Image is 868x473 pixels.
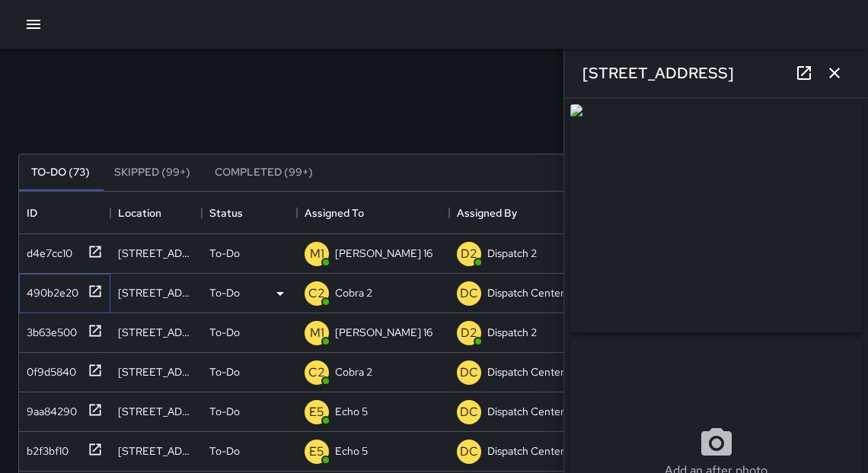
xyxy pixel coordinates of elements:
div: ID [27,192,37,234]
p: D2 [461,245,477,263]
div: Status [202,192,297,234]
p: M1 [310,324,324,342]
p: E5 [309,403,324,421]
p: Cobra 2 [335,364,372,379]
div: 490b2e20 [21,279,78,300]
p: To-Do [209,285,240,300]
p: [PERSON_NAME] 16 [335,246,432,261]
p: Cobra 2 [335,285,372,300]
p: Dispatch Center [487,364,564,379]
div: Status [209,192,243,234]
p: To-Do [209,364,240,379]
p: [PERSON_NAME] 16 [335,325,432,340]
div: ID [19,192,110,234]
button: Completed (99+) [203,154,325,191]
div: 1333 Broadway [118,325,194,340]
div: Location [118,192,161,234]
p: To-Do [209,404,240,419]
p: E5 [309,443,324,461]
div: 449 23rd Street [118,364,194,379]
div: 9aa84290 [21,398,77,419]
div: Assigned To [305,192,364,234]
p: C2 [308,363,325,382]
p: To-Do [209,325,240,340]
p: D2 [461,324,477,342]
p: Dispatch 2 [487,246,537,261]
div: Assigned To [297,192,449,234]
p: M1 [310,245,324,263]
div: d4e7cc10 [21,240,72,261]
p: Echo 5 [335,443,368,459]
div: Location [110,192,202,234]
p: Dispatch Center [487,285,564,300]
p: To-Do [209,443,240,459]
div: 1111 Franklin Street [118,246,194,261]
p: Dispatch Center [487,443,564,459]
div: 3b63e500 [21,319,77,340]
div: 300 17th Street [118,285,194,300]
p: DC [460,403,478,421]
div: b2f3bf10 [21,437,69,459]
p: DC [460,363,478,382]
div: Assigned By [457,192,517,234]
p: Dispatch 2 [487,325,537,340]
p: Dispatch Center [487,404,564,419]
p: DC [460,443,478,461]
button: Skipped (99+) [102,154,203,191]
div: 491 8th Street [118,404,194,419]
button: To-Do (73) [19,154,102,191]
p: Echo 5 [335,404,368,419]
p: DC [460,284,478,303]
div: Assigned By [449,192,602,234]
p: C2 [308,284,325,303]
div: 1200 Broadway [118,443,194,459]
p: To-Do [209,246,240,261]
div: 0f9d5840 [21,358,76,379]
